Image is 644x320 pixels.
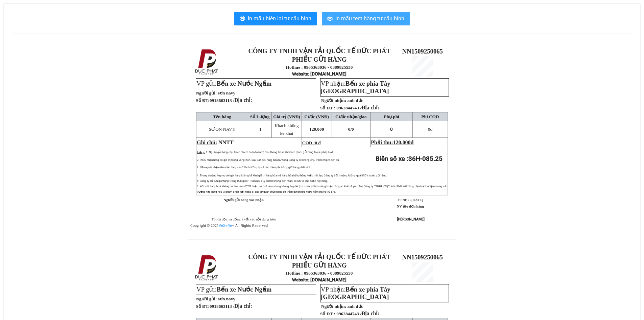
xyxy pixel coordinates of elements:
[196,304,252,309] strong: Số ĐT:
[421,114,439,119] span: Phí COD
[321,80,390,94] span: Bến xe phía Tây [GEOGRAPHIC_DATA]
[250,114,270,119] span: Số Lượng
[248,14,311,23] span: In mẫu biên lai tự cấu hình
[309,127,324,132] span: 120.000
[335,14,404,23] span: In mẫu tem hàng tự cấu hình
[234,12,317,25] button: printerIn mẫu biên lai tự cấu hình
[196,296,217,301] strong: Người gửi:
[348,127,354,132] span: 0/
[197,185,447,193] span: 6: Đối với hàng hoá không có hoá đơn GTGT hoặc có hoá đơn nhưng không hợp lệ (do quản lý thị trườ...
[322,12,410,25] button: printerIn mẫu tem hàng tự cấu hình
[248,253,390,260] strong: CÔNG TY TNHH VẬN TẢI QUỐC TẾ ĐỨC PHÁT
[428,127,432,132] span: đ
[320,311,335,316] strong: Số ĐT :
[197,151,205,154] span: Lưu ý:
[196,80,271,87] span: VP gửi:
[321,80,390,94] span: VP nhận:
[196,90,217,95] strong: Người gửi:
[210,98,252,103] span: 0918663113 /
[275,123,299,136] span: Khách không kê khai
[206,151,334,154] span: 1: Người gửi hàng chịu trách nhiệm hoàn toàn về mọi thông tin kê khai trên phiếu gửi hàng trước p...
[371,140,413,145] span: Phải thu:
[352,127,354,132] span: 0
[197,140,217,145] span: Ghi chú:
[335,114,367,119] span: Cước nhận/giao
[302,140,321,145] span: COD :
[292,71,308,77] span: Website
[384,114,399,119] span: Phụ phí
[336,105,379,110] span: 0962844743 /
[361,105,379,110] span: Địa chỉ:
[292,277,308,282] span: Website
[196,98,252,103] strong: Số ĐT:
[234,303,252,309] span: Địa chỉ:
[248,47,390,55] strong: CÔNG TY TNHH VẬN TẢI QUỐC TẾ ĐỨC PHÁT
[393,140,411,145] span: 120.000
[321,286,390,300] span: Bến xe phía Tây [GEOGRAPHIC_DATA]
[218,140,233,145] span: NNTT
[361,311,379,316] span: Địa chỉ:
[347,304,363,309] span: anh đức
[402,48,443,55] span: NN1509250065
[197,166,311,169] span: 3: Nếu người nhận đến nhận hàng sau 24h thì Công ty sẽ tính thêm phí trông giữ hàng phát sinh.
[292,56,347,63] strong: PHIẾU GỬI HÀNG
[197,174,387,177] span: 4: Trong trường hợp người gửi hàng không kê khai giá trị hàng hóa mà hàng hóa bị hư hỏng hoặc thấ...
[219,223,232,228] a: VeXeRe
[212,217,276,221] span: Tôi đã đọc và đồng ý với các nội dung trên
[304,114,329,119] span: Cước (VNĐ)
[197,179,328,183] span: 5: Công ty chỉ lưu giữ hàng trong thời gian 1 tuần nếu quý khách không đến nhận, sẽ lưu về kho ho...
[315,140,320,145] span: 0 đ
[193,254,221,282] img: logo
[397,217,425,221] strong: [PERSON_NAME]
[223,198,264,202] strong: Người gửi hàng xác nhận
[292,262,347,269] strong: PHIẾU GỬI HÀNG
[217,80,272,87] span: Bến xe Nước Ngầm
[190,223,268,228] span: Copyright © 2021 – All Rights Reserved
[193,48,221,76] img: logo
[259,127,262,132] span: 1
[428,127,430,132] span: 0
[209,127,236,132] span: SƠQN NAVY
[398,198,423,202] span: 19:20:35 [DATE]
[408,155,443,163] span: 36H-085.25
[234,97,252,103] span: Địa chỉ:
[321,98,346,103] strong: Người nhận:
[240,16,245,22] span: printer
[273,114,300,119] span: Giá trị (VNĐ)
[218,90,235,95] span: sơn navy
[321,304,346,309] strong: Người nhận:
[336,311,379,316] span: 0962844743 /
[197,158,339,162] span: 2: Phiếu nhận hàng có giá trị trong vòng 24h. Sau 24h nếu hàng hóa hư hỏng Công ty sẽ không chịu ...
[327,16,333,22] span: printer
[402,254,443,261] span: NN1509250065
[320,105,335,110] strong: Số ĐT :
[292,71,347,77] strong: : [DOMAIN_NAME]
[196,286,271,293] span: VP gửi:
[321,286,390,300] span: VP nhận:
[411,140,414,145] span: đ
[397,205,424,208] strong: NV tạo đơn hàng
[210,304,252,309] span: 0918663113 /
[390,127,393,132] span: 0
[347,98,363,103] span: anh đức
[376,155,443,163] strong: Biển số xe :
[213,114,231,119] span: Tên hàng
[286,271,353,276] strong: Hotline : 0965363036 - 0389825550
[292,277,347,282] strong: : [DOMAIN_NAME]
[217,286,272,293] span: Bến xe Nước Ngầm
[218,296,235,301] span: sơn navy
[286,65,353,70] strong: Hotline : 0965363036 - 0389825550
